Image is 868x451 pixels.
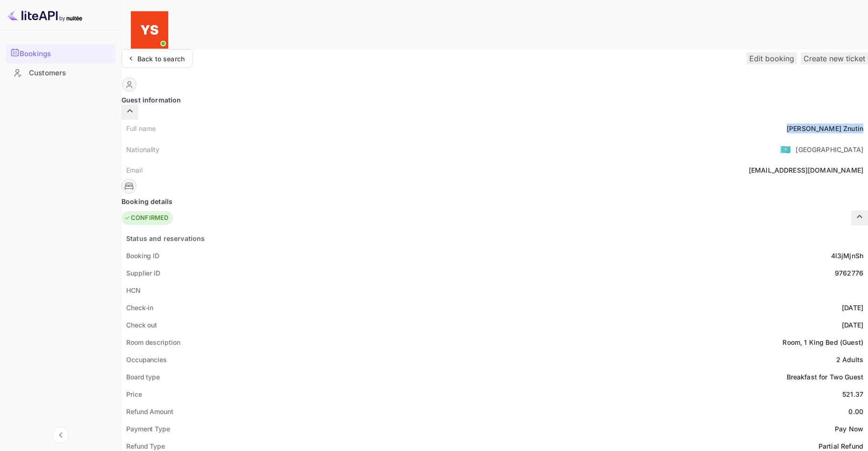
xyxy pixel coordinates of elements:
[803,54,865,63] ya-tr-span: Create new ticket
[842,320,863,330] div: [DATE]
[131,213,168,223] ya-tr-span: CONFIRMED
[6,44,115,63] a: Bookings
[6,64,115,82] div: Customers
[126,442,165,450] ya-tr-span: Refund Type
[843,124,863,132] ya-tr-span: Znutin
[126,124,156,132] ya-tr-span: Full name
[801,52,868,65] button: Create new ticket
[780,141,791,158] span: United States
[20,49,51,59] ya-tr-span: Bookings
[137,55,185,63] ya-tr-span: Back to search
[848,407,863,416] div: 0.00
[126,252,159,260] ya-tr-span: Booking ID
[796,145,863,153] ya-tr-span: [GEOGRAPHIC_DATA]
[6,64,115,81] a: Customers
[29,68,66,79] ya-tr-span: Customers
[126,304,153,312] ya-tr-span: Check-in
[126,145,160,153] ya-tr-span: Nationality
[818,442,863,450] ya-tr-span: Partial Refund
[787,373,863,381] ya-tr-span: Breakfast for Two Guest
[52,427,69,444] button: Collapse navigation
[7,7,82,22] img: LiteAPI logo
[835,425,863,433] ya-tr-span: Pay Now
[835,268,863,278] div: 9762776
[126,234,205,242] ya-tr-span: Status and reservations
[780,144,791,154] ya-tr-span: 🇰🇿
[787,124,841,132] ya-tr-span: [PERSON_NAME]
[126,425,170,433] ya-tr-span: Payment Type
[836,356,863,364] ya-tr-span: 2 Adults
[782,338,863,346] ya-tr-span: Room, 1 King Bed (Guest)
[126,390,142,398] ya-tr-span: Price
[126,269,160,277] ya-tr-span: Supplier ID
[842,389,863,399] div: 521.37
[126,407,173,415] ya-tr-span: Refund Amount
[131,11,168,49] img: Yandex Support
[749,166,863,174] ya-tr-span: [EMAIL_ADDRESS][DOMAIN_NAME]
[746,52,797,65] button: Edit booking
[749,54,794,63] ya-tr-span: Edit booking
[126,166,143,174] ya-tr-span: Email
[126,286,141,294] ya-tr-span: HCN
[842,303,863,313] div: [DATE]
[122,196,172,206] ya-tr-span: Booking details
[126,321,157,329] ya-tr-span: Check out
[126,373,160,381] ya-tr-span: Board type
[126,338,180,346] ya-tr-span: Room description
[6,44,115,64] div: Bookings
[122,95,181,105] ya-tr-span: Guest information
[126,356,167,364] ya-tr-span: Occupancies
[831,252,863,260] ya-tr-span: 4l3jMjnSh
